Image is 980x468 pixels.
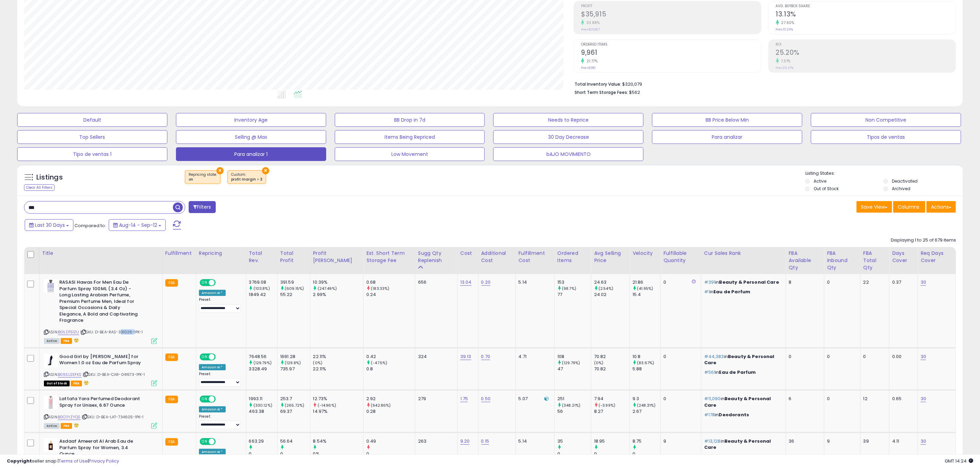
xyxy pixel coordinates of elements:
[335,130,485,144] button: Items Being Repriced
[42,250,160,257] div: Title
[945,458,973,464] span: 2025-10-14 14:24 GMT
[776,10,956,20] h2: 13.13%
[663,438,696,444] div: 9
[44,354,157,386] div: ASIN:
[557,438,591,444] div: 35
[82,380,89,385] i: hazardous material
[318,286,337,291] small: (247.49%)
[789,279,819,285] div: 8
[59,279,143,325] b: RASASI Hawas For Men Eau De Parfum Spray 100ML (3.4 Oz) - Long Lasting Arabian Perfume, Premium P...
[371,360,387,366] small: (-47.5%)
[893,201,925,213] button: Columns
[633,408,660,415] div: 2.67
[814,178,826,184] label: Active
[280,396,310,402] div: 253.7
[7,458,119,465] div: seller snap | |
[714,288,751,295] span: Eau de Parfum
[189,201,215,213] button: Filters
[562,360,580,366] small: (129.79%)
[594,396,629,402] div: 7.94
[633,250,658,257] div: Velocity
[863,438,884,444] div: 39
[460,353,471,360] a: 39.13
[199,414,241,429] div: Preset:
[199,406,226,412] div: Amazon AI *
[663,250,698,264] div: Fulfillable Quantity
[575,81,621,87] b: Total Inventory Value:
[215,439,226,445] span: OFF
[789,396,819,402] div: 6
[366,279,415,285] div: 0.68
[599,286,613,291] small: (2.54%)
[44,279,58,293] img: 31HybexqWrL._SL40_.jpg
[35,222,65,229] span: Last 30 Days
[366,354,415,360] div: 0.42
[366,408,415,415] div: 0.28
[811,130,961,144] button: Tipos de ventas
[280,354,310,360] div: 1691.28
[519,250,552,264] div: Fulfillment Cost
[61,423,72,429] span: FBA
[58,372,82,378] a: B09SLS5FKS
[519,438,549,444] div: 5.14
[704,289,781,295] p: in
[789,438,819,444] div: 36
[36,173,63,182] h5: Listings
[704,412,781,418] p: in
[481,438,489,445] a: 0.15
[313,250,361,264] div: Profit [PERSON_NAME]
[418,438,452,444] div: 263
[109,219,166,231] button: Aug-14 - Sep-12
[165,438,178,446] small: FBA
[231,172,262,182] span: Custom:
[215,280,226,286] span: OFF
[776,49,956,58] h2: 25.20%
[921,279,926,286] a: 30
[704,438,781,451] p: in
[704,279,716,285] span: #391
[704,354,781,366] p: in
[199,290,226,296] div: Amazon AI *
[44,381,70,386] span: All listings that are currently out of stock and unavailable for purchase on Amazon
[594,366,629,372] div: 70.82
[652,130,802,144] button: Para analizar
[581,4,761,8] span: Profit
[493,113,644,127] button: Needs to Reprice
[313,366,364,372] div: 22.11%
[199,250,243,257] div: Repricing
[481,353,491,360] a: 0.70
[519,354,549,360] div: 4.71
[827,279,855,285] div: 0
[249,438,277,444] div: 663.29
[280,366,310,372] div: 735.97
[215,396,226,402] span: OFF
[119,222,157,229] span: Aug-14 - Sep-12
[58,414,81,420] a: B0C11YZYQS
[863,396,884,402] div: 12
[704,395,771,408] span: Beauty & Personal Care
[562,403,580,408] small: (348.21%)
[313,279,364,285] div: 10.39%
[704,279,781,285] p: in
[249,279,277,285] div: 3769.08
[637,286,653,291] small: (41.95%)
[165,250,193,257] div: Fulfillment
[921,395,926,402] a: 30
[481,250,513,264] div: Additional Cost
[253,403,272,408] small: (330.12%)
[285,403,304,408] small: (265.72%)
[704,395,721,402] span: #11,090
[557,354,591,360] div: 108
[318,403,336,408] small: (-14.96%)
[575,89,628,95] b: Short Term Storage Fees:
[74,222,106,229] span: Compared to:
[71,381,82,386] span: FBA
[663,396,696,402] div: 0
[253,360,272,366] small: (129.79%)
[285,286,304,291] small: (609.15%)
[892,250,915,264] div: Days Cover
[776,27,793,32] small: Prev: 10.29%
[594,250,627,264] div: Avg Selling Price
[89,458,119,464] a: Privacy Policy
[313,360,323,366] small: (0%)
